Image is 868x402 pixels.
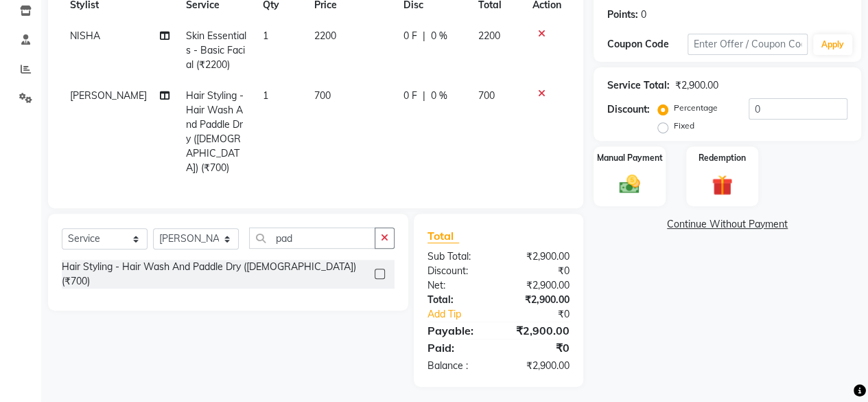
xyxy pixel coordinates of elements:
[417,359,499,373] div: Balance :
[403,29,417,43] span: 0 F
[314,89,331,102] span: 700
[641,8,646,22] div: 0
[478,89,494,102] span: 700
[498,278,580,293] div: ₹2,900.00
[431,89,447,103] span: 0 %
[705,172,739,198] img: _gift.svg
[70,30,100,42] span: NISHA
[431,29,447,43] span: 0 %
[498,322,580,339] div: ₹2,900.00
[688,34,808,55] input: Enter Offer / Coupon Code
[417,293,499,307] div: Total:
[263,30,268,42] span: 1
[186,89,244,174] span: Hair Styling - Hair Wash And Paddle Dry ([DEMOGRAPHIC_DATA]) (₹700)
[498,264,580,278] div: ₹0
[675,78,718,93] div: ₹2,900.00
[498,339,580,356] div: ₹0
[423,89,425,103] span: |
[427,229,459,243] span: Total
[417,264,499,278] div: Discount:
[607,37,688,52] div: Coupon Code
[613,172,646,197] img: _cash.svg
[417,307,512,322] a: Add Tip
[498,249,580,264] div: ₹2,900.00
[498,293,580,307] div: ₹2,900.00
[417,322,499,339] div: Payable:
[403,89,417,103] span: 0 F
[417,249,499,264] div: Sub Total:
[249,227,375,249] input: Search or Scan
[813,34,852,55] button: Apply
[263,89,268,102] span: 1
[699,152,746,164] label: Redemption
[674,102,718,114] label: Percentage
[186,30,246,71] span: Skin Essentials - Basic Facial (₹2200)
[498,359,580,373] div: ₹2,900.00
[417,278,499,293] div: Net:
[314,30,336,42] span: 2200
[597,152,663,164] label: Manual Payment
[607,8,638,22] div: Points:
[607,78,670,93] div: Service Total:
[512,307,580,322] div: ₹0
[417,339,499,356] div: Paid:
[478,30,500,42] span: 2200
[423,29,425,43] span: |
[596,217,858,232] a: Continue Without Payment
[70,89,147,102] span: [PERSON_NAME]
[62,260,369,289] div: Hair Styling - Hair Wash And Paddle Dry ([DEMOGRAPHIC_DATA]) (₹700)
[607,102,650,117] div: Discount:
[674,120,694,132] label: Fixed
